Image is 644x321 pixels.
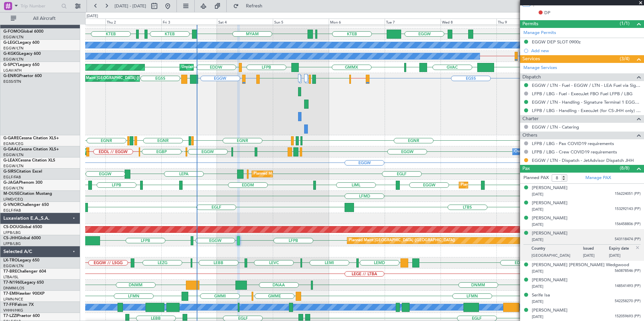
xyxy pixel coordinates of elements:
img: close [635,245,641,251]
div: AOG Maint Dusseldorf [85,147,124,157]
div: [DATE] [87,13,98,19]
span: T7-N1960 [3,281,22,285]
a: EGGW/LTN [3,186,24,191]
div: [PERSON_NAME] [532,307,568,314]
a: G-LEGCLegacy 600 [3,41,39,45]
a: T7-LZZIPraetor 600 [3,314,40,318]
a: LFPB / LBG - Crew COVID19 requirements [532,149,617,155]
a: G-ENRGPraetor 600 [3,74,42,78]
a: Manage Permits [523,30,556,36]
a: G-KGKGLegacy 600 [3,52,41,56]
a: EGGW/LTN [3,164,24,169]
div: EGGW DEP SLOT 0900z [532,39,581,45]
a: EGGW/LTN [3,57,24,62]
span: CS-DOU [3,225,19,229]
span: G-VNOR [3,203,20,207]
div: Thu 9 [496,19,552,25]
label: Planned PAX [523,175,549,181]
div: Sat 4 [217,19,273,25]
a: LFMN/NCE [3,297,23,302]
span: 148541493 (PP) [615,283,641,289]
a: LTBA/ISL [3,275,19,280]
div: Unplanned Maint [GEOGRAPHIC_DATA] [182,62,251,72]
div: Sun 5 [273,19,329,25]
div: Serife Isa [532,292,550,299]
span: 153292143 (PP) [615,206,641,212]
span: Others [522,132,537,139]
div: Fri 3 [161,19,217,25]
span: [DATE] [532,299,543,304]
div: Thu 2 [105,19,161,25]
span: 156224051 (PP) [615,191,641,197]
a: LFPB / LBG - Pax COVID19 requirements [532,141,614,146]
a: DNMM/LOS [3,286,24,291]
a: T7-FFIFalcon 7X [3,303,34,307]
span: 560878546 (PP) [615,268,641,274]
a: LGAV/ATH [3,68,22,73]
div: Add new [531,48,641,53]
div: Planned Maint [GEOGRAPHIC_DATA] ([GEOGRAPHIC_DATA]) [254,169,360,179]
span: [DATE] [532,269,543,274]
span: 543118474 (PP) [615,237,641,242]
span: (1/1) [620,20,630,27]
a: G-FOMOGlobal 6000 [3,30,43,34]
a: LFMD/CEQ [3,197,23,202]
p: [DATE] [583,253,609,260]
a: EGGW/LTN [3,35,24,40]
a: G-LEAXCessna Citation XLS [3,158,55,163]
span: G-KGKG [3,52,19,56]
p: Issued [583,246,609,253]
div: Planned Maint [GEOGRAPHIC_DATA] ([GEOGRAPHIC_DATA]) [349,236,455,246]
div: [PERSON_NAME] [532,215,568,222]
p: Country [532,246,583,253]
span: T7-FFI [3,303,15,307]
input: Trip Number [21,1,59,11]
a: EGGW / LTN - Dispatch - JetAdvisor Dispatch JHH [532,157,634,163]
p: [DATE] [609,253,635,260]
a: G-SPCYLegacy 650 [3,63,39,67]
span: Dispatch [522,73,541,81]
a: EGGW/LTN [3,263,24,269]
span: [DATE] - [DATE] [115,3,146,9]
a: CS-JHHGlobal 6000 [3,236,41,240]
a: LFPB/LBG [3,241,21,246]
a: EGLF/FAB [3,175,21,180]
div: [PERSON_NAME] [532,277,568,284]
a: LFPB / LBG - Handling - ExecuJet (for CS-JHH only) LFPB / LBG [532,108,641,113]
span: T7-EMI [3,292,17,296]
span: DP [544,10,550,16]
p: [GEOGRAPHIC_DATA] [532,253,583,260]
a: Manage PAX [585,175,611,181]
span: All Aircraft [18,16,71,21]
a: G-SIRSCitation Excel [3,170,42,174]
div: [PERSON_NAME] [532,230,568,237]
span: (3/4) [620,55,630,62]
a: EGNR/CEG [3,141,24,146]
a: LFPB / LBG - Fuel - ExecuJet FBO Fuel LFPB / LBG [532,91,633,97]
a: G-JAGAPhenom 300 [3,181,42,185]
div: [PERSON_NAME] [532,185,568,191]
a: T7-N1960Legacy 650 [3,281,44,285]
span: [DATE] [532,284,543,289]
div: Tue 7 [385,19,441,25]
span: G-GARE [3,136,19,140]
span: Charter [522,115,539,123]
span: G-SPCY [3,63,18,67]
div: Planned Maint [GEOGRAPHIC_DATA] ([GEOGRAPHIC_DATA]) [71,73,177,83]
a: EGLF/FAB [3,208,21,213]
span: G-LEAX [3,158,18,163]
a: LX-TROLegacy 650 [3,258,39,262]
a: Manage Services [523,65,557,71]
a: EGGW / LTN - Fuel - EGGW / LTN - LEA Fuel via Signature in EGGW [532,82,641,88]
a: G-GARECessna Citation XLS+ [3,136,59,140]
div: Wed 8 [441,19,496,25]
button: Refresh [230,1,270,11]
span: [DATE] [532,192,543,197]
span: [DATE] [532,207,543,212]
span: (8/8) [620,165,630,172]
span: 542258270 (PP) [615,298,641,304]
a: EGSS/STN [3,79,21,84]
span: G-GAAL [3,147,19,151]
span: LX-TRO [3,258,18,262]
p: Expiry date [609,246,635,253]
